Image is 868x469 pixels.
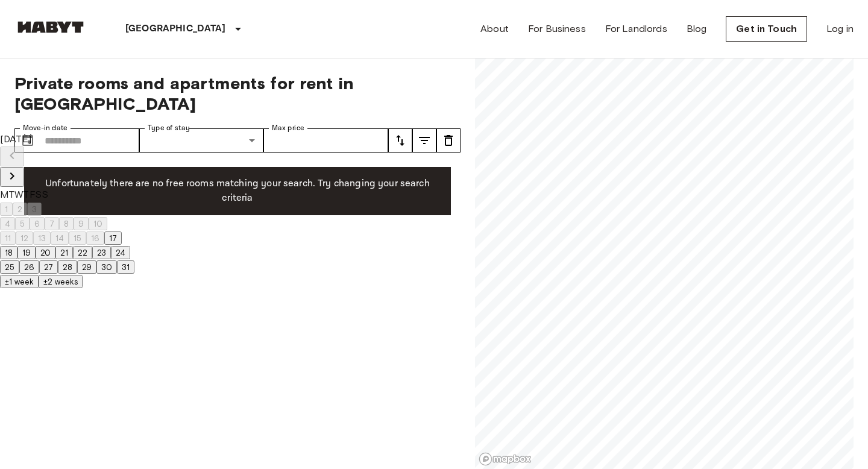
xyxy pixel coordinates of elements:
button: 16 [86,231,104,245]
button: 15 [69,231,86,245]
label: Move-in date [23,123,68,133]
button: 22 [73,246,92,259]
p: [GEOGRAPHIC_DATA] [125,22,226,36]
button: 14 [51,231,69,245]
a: For Landlords [605,22,667,36]
button: 17 [104,231,122,245]
span: Tuesday [8,189,14,200]
button: 8 [59,217,74,230]
a: For Business [528,22,586,36]
button: 9 [74,217,89,230]
button: 21 [55,246,73,259]
button: tune [436,128,461,153]
label: Max price [272,123,304,133]
button: 26 [19,260,39,274]
button: tune [412,128,436,153]
button: tune [388,128,412,153]
span: Sunday [42,189,48,200]
span: Thursday [23,189,29,200]
a: Mapbox logo [479,452,532,466]
img: Habyt [14,21,87,33]
button: 13 [33,231,51,245]
span: Saturday [35,189,42,200]
p: Unfortunately there are no free rooms matching your search. Try changing your search criteria [34,177,441,206]
button: 10 [89,217,107,230]
a: About [480,22,509,36]
button: 29 [77,260,96,274]
span: Friday [30,189,35,200]
button: 2 [13,203,27,216]
button: 5 [15,217,30,230]
button: 23 [92,246,111,259]
a: Blog [687,22,707,36]
button: 27 [39,260,58,274]
label: Type of stay [148,123,190,133]
a: Get in Touch [726,16,807,42]
button: 30 [96,260,117,274]
button: 7 [45,217,59,230]
span: Private rooms and apartments for rent in [GEOGRAPHIC_DATA] [14,73,461,114]
button: 28 [58,260,77,274]
button: 31 [117,260,134,274]
button: 20 [36,246,55,259]
button: 19 [17,246,36,259]
a: Log in [826,22,854,36]
button: 6 [30,217,45,230]
button: ±2 weeks [39,275,83,288]
button: 24 [111,246,130,259]
button: 12 [16,231,33,245]
button: 3 [27,203,42,216]
span: Wednesday [14,189,23,200]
